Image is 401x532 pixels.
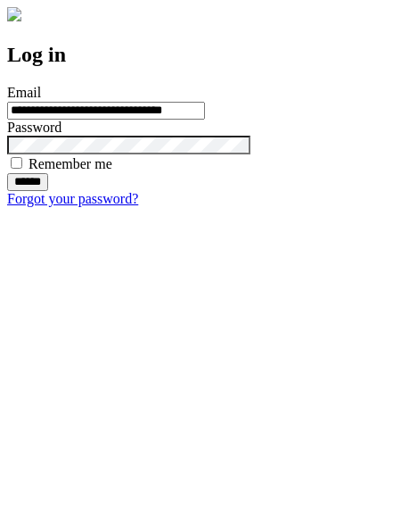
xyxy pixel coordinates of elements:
[7,43,394,67] h2: Log in
[7,120,61,135] label: Password
[7,7,21,21] img: logo-4e3dc11c47720685a147b03b5a06dd966a58ff35d612b21f08c02c0306f2b779.png
[29,156,112,171] label: Remember me
[7,191,138,206] a: Forgot your password?
[7,85,41,100] label: Email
